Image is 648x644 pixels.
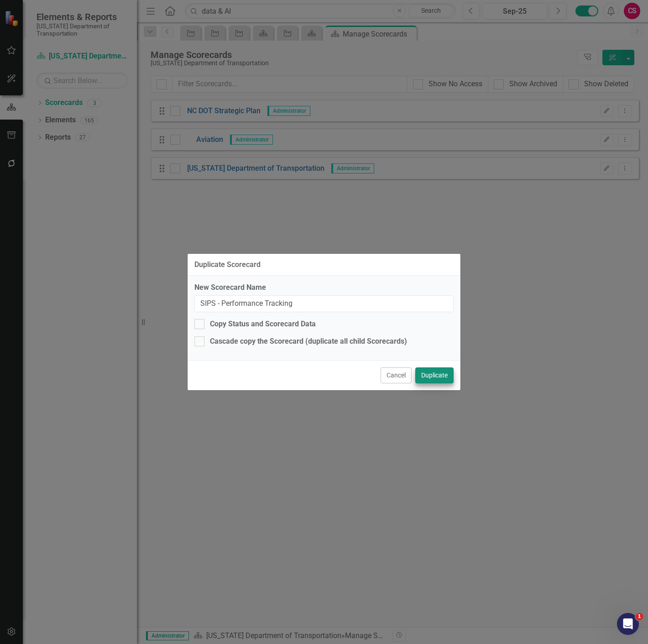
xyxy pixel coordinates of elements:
[415,367,454,383] button: Duplicate
[194,295,454,312] input: Name
[194,283,454,293] label: New Scorecard Name
[194,261,261,269] div: Duplicate Scorecard
[381,367,412,383] button: Cancel
[636,613,643,620] span: 1
[617,613,639,635] iframe: Intercom live chat
[210,336,407,347] div: Cascade copy the Scorecard (duplicate all child Scorecards)
[210,319,316,330] div: Copy Status and Scorecard Data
